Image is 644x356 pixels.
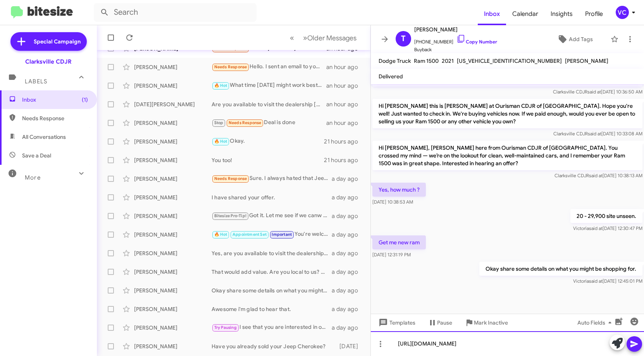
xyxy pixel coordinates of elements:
span: [PERSON_NAME] [414,25,497,34]
a: Inbox [478,3,506,25]
span: « [290,33,294,43]
span: More [25,174,41,181]
div: Awesome i'm glad to hear that. [212,305,332,313]
div: [PERSON_NAME] [134,156,212,164]
div: That would add value. Are you local to us? Are you available to visit the dealership [DATE] or do... [212,268,332,276]
div: a day ago [332,212,364,220]
button: Next [298,30,361,46]
p: 20 - 29,900 site unseen. [570,209,642,223]
span: said at [588,131,601,137]
div: Yes, are you available to visit the dealership [DATE] or does [DATE] work best? [212,249,332,257]
button: Mark Inactive [458,316,514,330]
span: Needs Response [214,176,247,181]
div: a day ago [332,194,364,201]
span: [DATE] 10:38:53 AM [372,199,413,205]
div: Sure. I always hated that Jeep. Biggest hunk of junk I have ever owned. [212,174,332,183]
span: 🔥 Hot [214,139,227,144]
p: Get me new ram [372,235,426,249]
span: Victoria [DATE] 12:30:47 PM [573,225,642,231]
span: Templates [377,316,415,330]
div: [PERSON_NAME] [134,342,212,350]
div: an hour ago [326,100,364,108]
span: Inbox [22,96,88,104]
span: 2021 [442,57,454,64]
span: Labels [25,78,47,85]
div: [PERSON_NAME] [134,82,212,90]
div: [PERSON_NAME] [134,138,212,145]
span: said at [589,225,603,231]
button: Pause [422,316,458,330]
div: [PERSON_NAME] [134,175,212,183]
input: Search [94,3,257,22]
span: Pause [437,316,452,330]
span: [US_VEHICLE_IDENTIFICATION_NUMBER] [457,57,562,64]
span: Needs Response [214,64,247,69]
div: an hour ago [326,82,364,90]
span: Auto Fields [577,316,615,330]
span: Add Tags [569,32,593,46]
p: Hi [PERSON_NAME] this is [PERSON_NAME] at Ourisman CDJR of [GEOGRAPHIC_DATA]. Hope you're well! J... [372,99,642,128]
div: Deal is done [212,118,326,127]
div: an hour ago [326,63,364,71]
div: [PERSON_NAME] [134,324,212,332]
span: Important [272,232,292,237]
span: Try Pausing [214,325,237,330]
div: VC [616,6,629,19]
div: a day ago [332,231,364,238]
a: Special Campaign [10,32,87,51]
span: [PHONE_NUMBER] [414,34,497,46]
div: a day ago [332,249,364,257]
span: Insights [544,3,579,25]
span: Profile [579,3,609,25]
span: [DATE] 12:31:19 PM [372,252,411,257]
div: [URL][DOMAIN_NAME] [371,331,644,356]
div: [PERSON_NAME] [134,63,212,71]
div: a day ago [332,324,364,332]
span: Stop [214,120,224,125]
span: said at [589,278,603,284]
span: said at [587,89,601,95]
button: Auto Fields [571,316,621,330]
span: Buyback [414,46,497,54]
div: Got it. Let me see if we canw ork something out [DATE]. [212,211,332,220]
span: Clarksville CDJR [DATE] 10:38:13 AM [554,173,642,178]
div: Okay share some details on what you might be shopping for. [212,287,332,294]
div: 21 hours ago [324,156,364,164]
span: 🔥 Hot [214,232,227,237]
span: Dodge Truck [379,57,411,64]
div: a day ago [332,305,364,313]
span: T [401,33,406,45]
span: Delivered [379,73,403,80]
div: a day ago [332,268,364,276]
span: Calendar [506,3,544,25]
div: I have shared your offer. [212,194,332,201]
div: What time [DATE] might work best for you? [212,81,326,90]
span: Clarksville CDJR [DATE] 10:36:50 AM [553,89,642,95]
div: [PERSON_NAME] [134,119,212,127]
span: Clarksville CDJR [DATE] 10:33:08 AM [553,131,642,137]
div: I see that you are interested in our Porsche. I will notify them of your offer. [212,323,332,332]
div: [PERSON_NAME] [134,287,212,294]
span: Older Messages [307,34,356,42]
div: [PERSON_NAME] [134,268,212,276]
div: Are you available to visit the dealership [DATE]? [212,100,326,108]
div: [PERSON_NAME] [134,305,212,313]
button: VC [609,6,635,19]
div: a day ago [332,175,364,183]
span: (1) [82,96,88,104]
div: a day ago [332,287,364,294]
span: Bitesize Pro-Tip! [214,213,246,218]
div: Hello. I sent an email to your general manager regarding my visit [212,62,326,71]
p: Yes, how much ? [372,183,426,197]
span: said at [589,173,603,178]
span: [PERSON_NAME] [565,57,608,64]
div: [PERSON_NAME] [134,231,212,238]
nav: Page navigation example [286,30,361,46]
p: Hi [PERSON_NAME], [PERSON_NAME] here from Ourisman CDJR of [GEOGRAPHIC_DATA]. You crossed my mind... [372,141,642,170]
span: Save a Deal [22,152,51,159]
div: an hour ago [326,119,364,127]
button: Add Tags [542,32,607,46]
span: » [303,33,307,43]
div: Have you already sold your Jeep Cherokee? [212,342,339,350]
div: You too! [212,156,324,164]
